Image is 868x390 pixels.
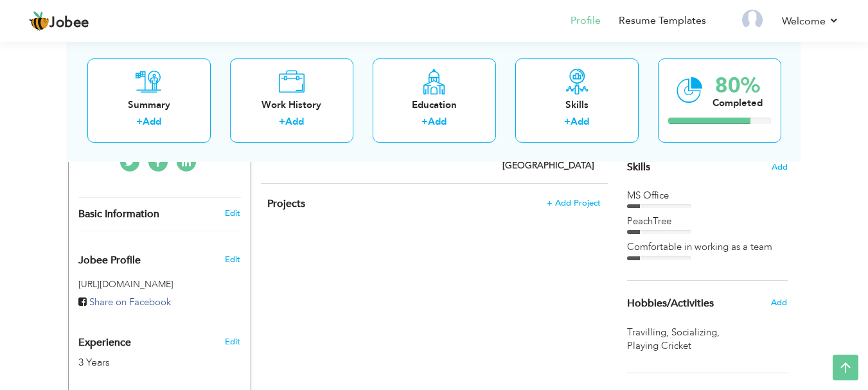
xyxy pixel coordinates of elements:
a: Edit [225,336,240,348]
a: Edit [225,208,240,219]
div: 3 Years [78,355,211,370]
a: Add [571,115,589,128]
div: PeachTree [627,215,788,228]
div: Enhance your career by creating a custom URL for your Jobee public profile. [69,241,251,273]
span: Playing Cricket [627,339,694,353]
h4: This helps to highlight the project, tools and skills you have worked on. [267,197,600,210]
span: Projects [267,197,305,211]
img: jobee.io [29,11,49,31]
span: + Add Project [547,199,601,208]
h5: [URL][DOMAIN_NAME] [78,279,241,289]
div: Education [383,98,486,111]
a: Add [428,115,447,128]
div: MS Office [627,189,788,202]
label: + [564,115,571,129]
label: + [136,115,143,129]
span: Add [771,297,787,308]
span: Socializing [671,326,722,339]
span: Experience [78,337,131,349]
div: Summary [98,98,200,111]
div: 80% [713,75,763,96]
span: , [717,326,720,339]
div: Comfortable in working as a team [627,240,788,254]
label: + [421,115,428,129]
span: Hobbies/Activities [627,298,714,310]
span: Travilling [627,326,671,339]
div: Share some of your professional and personal interests. [617,281,797,326]
a: Welcome [782,13,839,29]
div: Completed [713,96,763,109]
a: Add [143,115,161,128]
img: Profile Img [742,10,763,30]
span: , [666,326,669,339]
div: Skills [526,98,628,111]
span: Edit [225,254,240,265]
span: Share on Facebook [89,296,171,308]
a: Resume Templates [619,13,706,28]
a: Add [285,115,304,128]
div: Work History [240,98,343,111]
span: Jobee [49,16,89,30]
span: Skills [627,160,650,174]
span: Jobee Profile [78,255,141,267]
span: Basic Information [78,209,159,220]
a: Profile [571,13,601,28]
span: Add [772,161,788,173]
label: + [279,115,285,129]
a: Jobee [29,11,89,31]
